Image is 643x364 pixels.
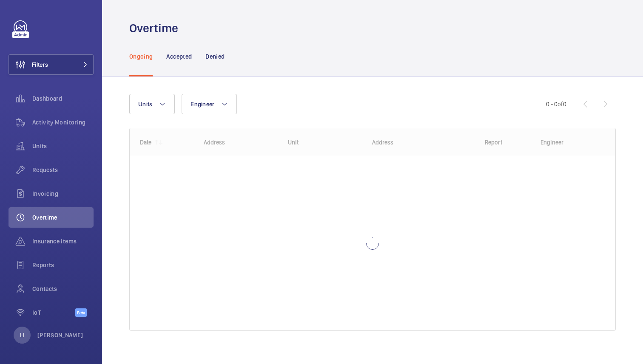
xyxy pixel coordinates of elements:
span: Engineer [191,101,214,107]
button: Units [129,94,175,114]
span: Requests [32,166,94,174]
span: of [558,101,563,107]
span: IoT [32,308,75,317]
span: Contacts [32,285,94,293]
p: [PERSON_NAME] [37,331,83,339]
p: Denied [205,52,225,61]
span: 0 - 0 0 [546,101,566,107]
span: Overtime [32,213,94,222]
p: Ongoing [129,52,153,61]
span: Activity Monitoring [32,118,94,127]
p: Accepted [166,52,192,61]
span: Units [138,101,152,107]
span: Filters [32,60,48,69]
span: Beta [75,308,87,317]
span: Invoicing [32,189,94,198]
button: Engineer [182,94,237,114]
span: Dashboard [32,94,94,103]
span: Reports [32,261,94,269]
p: LI [20,331,24,339]
button: Filters [9,54,94,75]
span: Insurance items [32,237,94,245]
span: Units [32,142,94,150]
h1: Overtime [129,20,183,36]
